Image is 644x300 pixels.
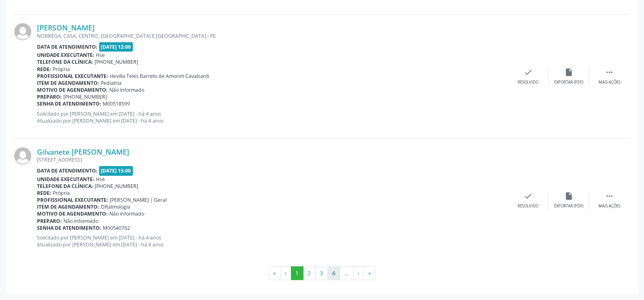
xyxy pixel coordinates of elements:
b: Telefone da clínica: [37,183,93,190]
b: Profissional executante: [37,196,108,203]
b: Rede: [37,66,51,73]
a: [PERSON_NAME] [37,23,95,32]
i: insert_drive_file [564,192,573,201]
b: Item de agendamento: [37,80,99,86]
div: Resolvido [518,203,538,209]
span: [DATE] 15:00 [99,166,133,175]
span: Própria [53,190,70,196]
b: Senha de atendimento: [37,100,101,107]
p: Solicitado por [PERSON_NAME] em [DATE] - há 4 anos Atualizado por [PERSON_NAME] em [DATE] - há 4 ... [37,234,508,248]
b: Preparo: [37,218,62,224]
span: Não informado [63,218,98,224]
i: check [524,192,533,201]
button: Go to page 4 [327,266,340,280]
span: M00540762 [103,224,130,231]
ul: Pagination [14,266,630,280]
button: Go to page 1 [291,266,304,280]
a: Gilvanete [PERSON_NAME] [37,147,129,156]
i:  [605,192,614,201]
span: Não informado [109,210,144,217]
div: NOBREGA, CASA, CENTRO, [GEOGRAPHIC_DATA] E [GEOGRAPHIC_DATA] - PE [37,32,508,39]
button: Go to last page [364,266,376,280]
div: Mais ações [598,80,620,85]
div: Exportar (PDF) [554,80,583,85]
i: insert_drive_file [564,68,573,77]
button: Go to next page [353,266,364,280]
span: Hse [96,176,105,183]
button: Go to page 2 [303,266,316,280]
button: Go to page 3 [315,266,328,280]
span: [PHONE_NUMBER] [95,183,138,190]
span: [DATE] 12:00 [99,42,133,52]
b: Unidade executante: [37,176,94,183]
b: Senha de atendimento: [37,224,101,231]
b: Item de agendamento: [37,203,99,210]
b: Motivo de agendamento: [37,210,108,217]
img: img [14,23,31,40]
span: Hevilla Teles Barreto de Amorim Cavalcanti [110,73,209,80]
img: img [14,147,31,164]
span: Não informado [109,86,144,93]
span: Própria [53,66,70,73]
b: Motivo de agendamento: [37,86,108,93]
b: Profissional executante: [37,73,108,80]
span: Oftalmologia [101,203,130,210]
div: Exportar (PDF) [554,203,583,209]
i:  [605,68,614,77]
b: Data de atendimento: [37,43,98,50]
span: [PHONE_NUMBER] [63,93,107,100]
span: Pediatria [101,80,121,86]
b: Telefone da clínica: [37,58,93,65]
b: Unidade executante: [37,52,94,58]
b: Preparo: [37,93,62,100]
b: Rede: [37,190,51,196]
i: check [524,68,533,77]
span: M00518599 [103,100,130,107]
span: [PHONE_NUMBER] [95,58,138,65]
div: Mais ações [598,203,620,209]
span: Hse [96,52,105,58]
p: Solicitado por [PERSON_NAME] em [DATE] - há 4 anos Atualizado por [PERSON_NAME] em [DATE] - há 4 ... [37,110,508,124]
span: [PERSON_NAME] | Geral [110,196,167,203]
div: Resolvido [518,80,538,85]
b: Data de atendimento: [37,167,98,174]
div: [STREET_ADDRESS] [37,156,508,163]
